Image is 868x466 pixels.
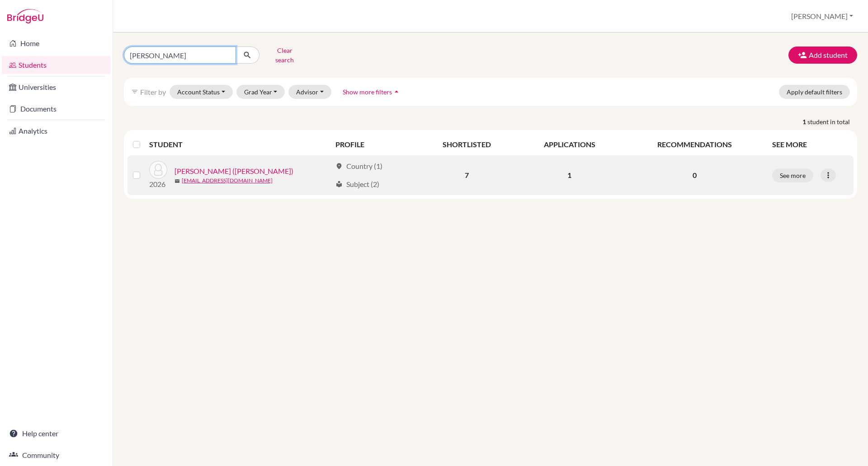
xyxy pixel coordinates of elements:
[392,87,401,96] i: arrow_drop_up
[236,85,285,99] button: Grad Year
[779,85,850,99] button: Apply default filters
[330,134,417,155] th: PROFILE
[335,179,379,190] div: Subject (2)
[7,9,43,23] img: Bridge-U
[124,47,236,64] input: Find student by name...
[623,134,767,155] th: RECOMMENDATIONS
[182,177,273,185] a: [EMAIL_ADDRESS][DOMAIN_NAME]
[259,43,310,67] button: Clear search
[2,78,111,96] a: Universities
[417,155,517,195] td: 7
[335,161,382,172] div: Country (1)
[335,181,343,188] span: local_library
[772,168,813,182] button: See more
[787,8,857,25] button: [PERSON_NAME]
[2,34,111,52] a: Home
[802,117,807,126] strong: 1
[788,47,857,64] button: Add student
[2,424,111,443] a: Help center
[807,117,857,126] span: student in total
[2,100,111,118] a: Documents
[175,178,180,184] span: mail
[149,161,167,179] img: Nguyen, Yen Khanh (Alice)
[517,155,622,195] td: 1
[131,88,138,95] i: filter_list
[517,134,622,155] th: APPLICATIONS
[288,85,331,99] button: Advisor
[767,134,854,155] th: SEE MORE
[343,88,392,96] span: Show more filters
[170,85,233,99] button: Account Status
[175,166,293,177] a: [PERSON_NAME] ([PERSON_NAME])
[2,122,111,140] a: Analytics
[140,88,166,96] span: Filter by
[149,134,330,155] th: STUDENT
[2,56,111,74] a: Students
[335,85,409,99] button: Show more filtersarrow_drop_up
[149,179,167,190] p: 2026
[628,170,761,181] p: 0
[417,134,517,155] th: SHORTLISTED
[2,446,111,464] a: Community
[335,163,343,170] span: location_on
